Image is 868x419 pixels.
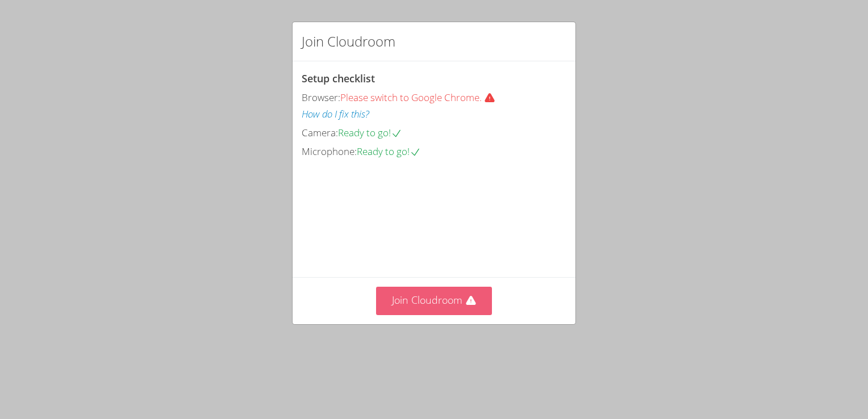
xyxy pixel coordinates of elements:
span: Camera: [302,126,338,139]
button: Join Cloudroom [376,287,493,315]
span: Microphone: [302,145,357,158]
span: Ready to go! [338,126,402,139]
h2: Join Cloudroom [302,31,395,52]
span: Setup checklist [302,72,375,85]
span: Please switch to Google Chrome. [340,91,504,104]
span: Ready to go! [357,145,421,158]
span: Browser: [302,91,340,104]
button: How do I fix this? [302,106,369,123]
